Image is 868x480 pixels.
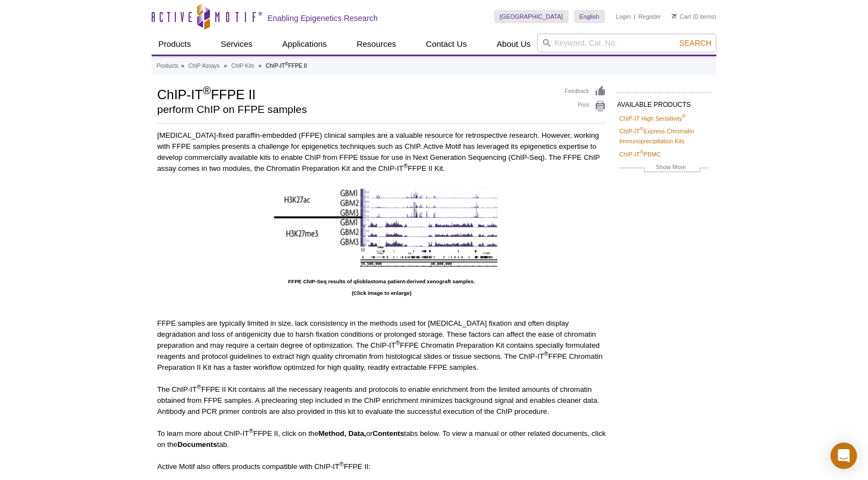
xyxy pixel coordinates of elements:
[619,162,709,175] a: Show More
[157,130,606,174] p: [MEDICAL_DATA]-fixed paraffin-embedded (FFPE) clinical samples are a valuable resource for retros...
[181,63,184,69] li: »
[831,443,857,469] div: Open Intercom Messenger
[189,61,220,71] a: ChIP Assays
[224,63,227,69] li: »
[490,34,538,55] a: About Us
[266,185,497,272] img: FFPE ChIP-Seq results of glipblastoma patient-derived xenograft samples.
[634,10,635,23] li: |
[157,105,554,115] h2: perform ChIP on FFPE samples
[157,384,606,417] p: The ChIP-IT FFPE II Kit contains all the necessary reagents and protocols to enable enrichment fr...
[157,61,178,71] a: Products
[288,278,475,296] strong: FFPE ChIP-Seq results of qlioblastoma patient-derived xenograft samples. (Click image to enlarge)
[619,149,661,159] a: ChIP-IT®PBMC
[403,163,408,169] sup: ®
[638,13,661,20] a: Register
[319,429,366,438] strong: Method, Data,
[231,61,254,71] a: ChIP Kits
[259,63,262,69] li: »
[157,428,606,450] p: To learn more about ChIP-IT FFPE II, click on the or tabs below. To view a manual or other relate...
[619,114,685,123] a: ChIP-IT High Sensitivity®
[672,13,691,20] a: Cart
[152,34,197,55] a: Products
[565,85,606,98] a: Feedback
[249,427,253,434] sup: ®
[537,34,716,52] input: Keyword, Cat. No.
[640,149,644,155] sup: ®
[157,461,606,472] p: Active Motif also offers products compatible with ChIP-IT FFPE II:
[178,440,217,449] strong: Documents
[267,13,378,23] h2: Enabling Epigenetics Research
[565,100,606,112] a: Print
[350,34,403,55] a: Resources
[373,429,404,438] strong: Contents
[494,10,569,23] a: [GEOGRAPHIC_DATA]
[276,34,334,55] a: Applications
[197,384,201,390] sup: ®
[339,460,344,467] sup: ®
[395,339,400,346] sup: ®
[544,350,548,357] sup: ®
[574,10,605,23] a: English
[419,34,473,55] a: Contact Us
[679,39,711,47] span: Search
[676,38,715,48] button: Search
[616,13,631,20] a: Login
[285,61,288,67] sup: ®
[266,63,307,69] li: ChIP-IT FFPE II
[157,318,606,373] p: FFPE samples are typically limited in size, lack consistency in the methods used for [MEDICAL_DAT...
[672,13,677,19] img: Your Cart
[214,34,259,55] a: Services
[682,114,686,119] sup: ®
[619,126,709,146] a: ChIP-IT®Express Chromatin Immunoprecipitation Kits
[617,92,711,112] h2: AVAILABLE PRODUCTS
[157,85,554,102] h1: ChIP-IT FFPE II
[640,127,644,132] sup: ®
[203,84,211,96] sup: ®
[672,10,716,23] li: (0 items)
